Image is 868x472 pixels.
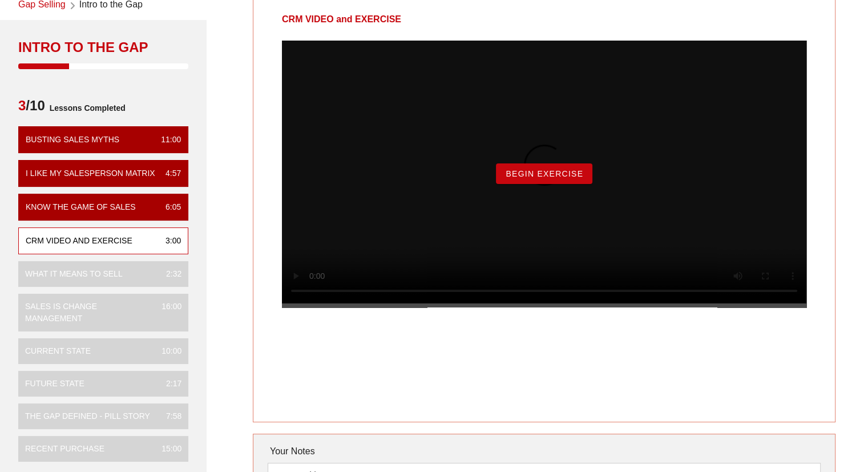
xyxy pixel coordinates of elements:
[496,163,592,184] button: Begin Exercise
[268,440,821,463] div: Your Notes
[505,169,583,178] span: Begin Exercise
[157,378,181,390] div: 2:17
[157,410,181,422] div: 7:58
[18,38,188,57] div: Intro to the Gap
[25,410,150,422] div: The Gap Defined - Pill Story
[26,167,155,179] div: I Like My Salesperson Matrix
[26,235,132,247] div: CRM VIDEO and EXERCISE
[157,268,181,280] div: 2:32
[26,201,136,213] div: Know the Game of Sales
[156,235,181,247] div: 3:00
[25,268,123,280] div: What it means to sell
[25,443,104,455] div: Recent Purchase
[25,301,152,325] div: Sales is Change Management
[18,98,26,113] span: 3
[25,378,84,390] div: Future State
[156,201,181,213] div: 6:05
[152,443,181,455] div: 15:00
[18,97,45,119] span: /10
[152,301,181,325] div: 16:00
[152,345,181,357] div: 10:00
[45,97,126,119] span: Lessons Completed
[26,134,119,146] div: Busting Sales Myths
[152,134,181,146] div: 11:00
[25,345,91,357] div: Current State
[156,167,181,179] div: 4:57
